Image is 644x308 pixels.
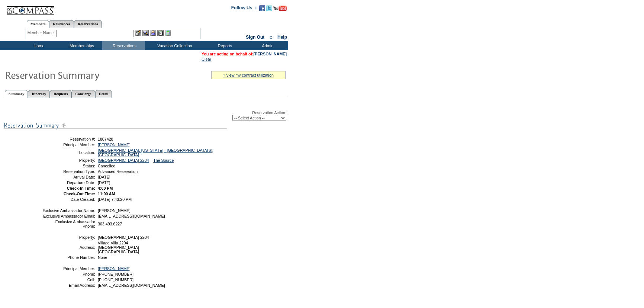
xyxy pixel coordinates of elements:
[270,35,273,40] span: ::
[27,20,49,28] a: Members
[5,90,28,98] a: Summary
[98,169,138,174] span: Advanced Reservation
[42,219,95,228] td: Exclusive Ambassador Phone:
[28,30,56,36] div: Member Name:
[98,186,113,190] span: 4:00 PM
[98,175,110,179] span: [DATE]
[277,35,287,40] a: Help
[42,137,95,141] td: Reservation #:
[74,20,102,28] a: Reservations
[98,266,131,271] a: [PERSON_NAME]
[42,197,95,202] td: Date Created:
[42,180,95,185] td: Departure Date:
[28,90,50,98] a: Itinerary
[102,41,145,50] td: Reservations
[67,186,95,190] strong: Check-In Time:
[98,158,149,163] a: [GEOGRAPHIC_DATA] 2204
[50,90,71,98] a: Requests
[49,20,74,28] a: Residences
[98,222,122,226] span: 303.493.6227
[5,67,154,82] img: Reservaton Summary
[259,7,265,12] a: Become our fan on Facebook
[266,7,272,12] a: Follow us on Twitter
[157,30,164,36] img: Reservations
[98,214,165,218] span: [EMAIL_ADDRESS][DOMAIN_NAME]
[145,41,203,50] td: Vacation Collection
[98,283,165,288] span: [EMAIL_ADDRESS][DOMAIN_NAME]
[142,30,149,36] img: View
[42,241,95,254] td: Address:
[202,57,211,61] a: Clear
[273,6,287,11] img: Subscribe to our YouTube Channel
[42,277,95,282] td: Cell:
[98,277,133,282] span: [PHONE_NUMBER]
[98,235,149,240] span: [GEOGRAPHIC_DATA] 2204
[259,5,265,11] img: Become our fan on Facebook
[135,30,141,36] img: b_edit.gif
[42,255,95,260] td: Phone Number:
[17,41,59,50] td: Home
[203,41,245,50] td: Reports
[98,197,132,202] span: [DATE] 7:43:20 PM
[42,148,95,157] td: Location:
[223,73,274,77] a: » view my contract utilization
[42,235,95,240] td: Property:
[4,110,286,121] div: Reservation Action:
[42,272,95,276] td: Phone:
[254,52,287,56] a: [PERSON_NAME]
[4,121,227,130] img: subTtlResSummary.gif
[98,255,107,260] span: None
[95,90,112,98] a: Detail
[98,272,133,276] span: [PHONE_NUMBER]
[42,214,95,218] td: Exclusive Ambassador Email:
[98,180,110,185] span: [DATE]
[98,142,131,147] a: [PERSON_NAME]
[98,192,115,196] span: 11:00 AM
[153,158,174,163] a: The Source
[231,4,258,13] td: Follow Us ::
[42,283,95,288] td: Email Address:
[202,52,287,56] span: You are acting on behalf of:
[150,30,156,36] img: Impersonate
[59,41,102,50] td: Memberships
[64,192,95,196] strong: Check-Out Time:
[42,164,95,168] td: Status:
[165,30,171,36] img: b_calculator.gif
[246,35,264,40] a: Sign Out
[273,7,287,12] a: Subscribe to our YouTube Channel
[42,169,95,174] td: Reservation Type:
[42,142,95,147] td: Principal Member:
[98,148,213,157] a: [GEOGRAPHIC_DATA], [US_STATE] - [GEOGRAPHIC_DATA] at [GEOGRAPHIC_DATA]
[42,175,95,179] td: Arrival Date:
[98,137,113,141] span: 1807428
[42,266,95,271] td: Principal Member:
[98,208,131,213] span: [PERSON_NAME]
[98,241,139,254] span: Village Villa 2204 [GEOGRAPHIC_DATA] [GEOGRAPHIC_DATA]
[98,164,115,168] span: Cancelled
[42,208,95,213] td: Exclusive Ambassador Name:
[266,5,272,11] img: Follow us on Twitter
[42,158,95,163] td: Property:
[245,41,288,50] td: Admin
[71,90,95,98] a: Concierge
